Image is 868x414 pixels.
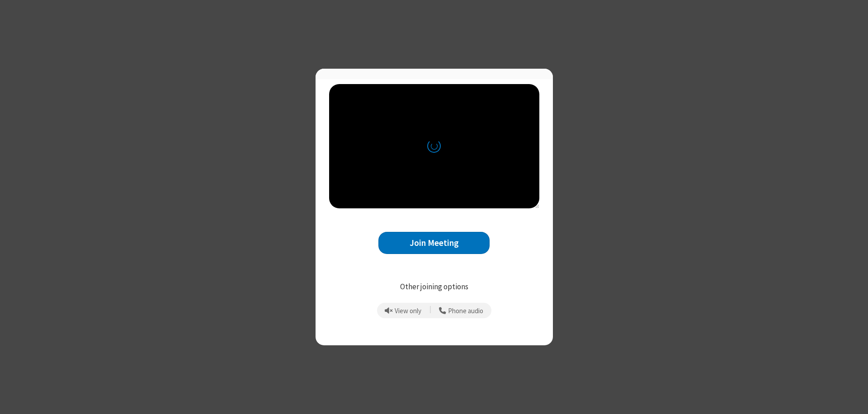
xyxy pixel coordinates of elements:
[436,303,487,318] button: Use your phone for mic and speaker while you view the meeting on this device.
[429,304,431,317] span: |
[395,307,421,315] span: View only
[329,281,539,293] p: Other joining options
[378,232,490,254] button: Join Meeting
[382,303,425,318] button: Prevent echo when there is already an active mic and speaker in the room.
[448,307,483,315] span: Phone audio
